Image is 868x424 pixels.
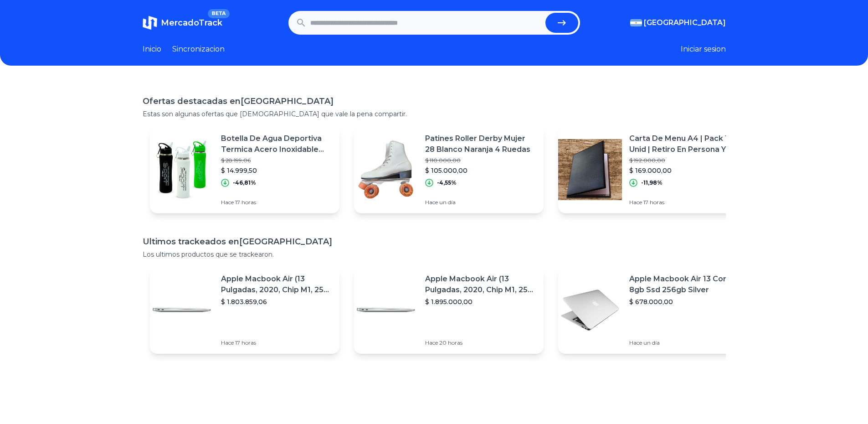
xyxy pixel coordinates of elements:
p: Estas son algunas ofertas que [DEMOGRAPHIC_DATA] que vale la pena compartir. [143,109,726,119]
a: Featured imageApple Macbook Air 13 Core I5 8gb Ssd 256gb Silver$ 678.000,00Hace un día [558,266,748,354]
p: $ 1.895.000,00 [425,297,536,306]
img: Featured image [150,278,214,342]
p: Apple Macbook Air 13 Core I5 8gb Ssd 256gb Silver [629,274,740,295]
p: Los ultimos productos que se trackearon. [143,250,726,259]
a: Featured imageApple Macbook Air (13 Pulgadas, 2020, Chip M1, 256 Gb De Ssd, 8 Gb De Ram) - Plata$... [150,266,339,354]
button: [GEOGRAPHIC_DATA] [630,17,726,28]
button: Iniciar sesion [681,44,726,55]
img: Featured image [354,138,418,202]
p: $ 110.000,00 [425,157,536,164]
p: $ 14.999,50 [221,166,332,175]
h1: Ultimos trackeados en [GEOGRAPHIC_DATA] [143,235,726,248]
a: Sincronizacion [172,44,225,55]
span: [GEOGRAPHIC_DATA] [644,17,726,28]
img: Featured image [354,278,418,342]
p: Carta De Menu A4 | Pack 10 Unid | Retiro En Persona Y [PERSON_NAME] [629,133,740,155]
p: Hace 17 horas [221,199,332,206]
a: Featured imageBotella De Agua Deportiva Termica Acero Inoxidable 750 Ml$ 28.199,06$ 14.999,50-46,... [150,126,339,213]
img: Featured image [150,138,214,202]
p: $ 169.000,00 [629,166,740,175]
a: Inicio [143,44,161,55]
p: -4,55% [437,179,457,186]
p: $ 105.000,00 [425,166,536,175]
p: $ 678.000,00 [629,297,740,306]
a: Featured imagePatines Roller Derby Mujer 28 Blanco Naranja 4 Ruedas$ 110.000,00$ 105.000,00-4,55%... [354,126,544,213]
h1: Ofertas destacadas en [GEOGRAPHIC_DATA] [143,95,726,108]
p: Hace un día [629,339,740,346]
p: $ 192.000,00 [629,157,740,164]
img: Argentina [630,19,642,26]
p: Hace un día [425,199,536,206]
img: Featured image [558,278,622,342]
span: MercadoTrack [161,18,222,28]
p: Hace 17 horas [221,339,332,346]
a: Featured imageApple Macbook Air (13 Pulgadas, 2020, Chip M1, 256 Gb De Ssd, 8 Gb De Ram) - Plata$... [354,266,544,354]
p: -11,98% [641,179,663,186]
p: $ 1.803.859,06 [221,297,332,306]
p: Apple Macbook Air (13 Pulgadas, 2020, Chip M1, 256 Gb De Ssd, 8 Gb De Ram) - Plata [221,274,332,295]
p: -46,81% [233,179,256,186]
p: Patines Roller Derby Mujer 28 Blanco Naranja 4 Ruedas [425,133,536,155]
p: Botella De Agua Deportiva Termica Acero Inoxidable 750 Ml [221,133,332,155]
span: BETA [208,9,229,18]
p: Apple Macbook Air (13 Pulgadas, 2020, Chip M1, 256 Gb De Ssd, 8 Gb De Ram) - Plata [425,274,536,295]
a: MercadoTrackBETA [143,16,222,30]
p: Hace 17 horas [629,199,740,206]
p: Hace 20 horas [425,339,536,346]
p: $ 28.199,06 [221,157,332,164]
img: Featured image [558,138,622,202]
a: Featured imageCarta De Menu A4 | Pack 10 Unid | Retiro En Persona Y [PERSON_NAME]$ 192.000,00$ 16... [558,126,748,213]
img: MercadoTrack [143,16,157,30]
